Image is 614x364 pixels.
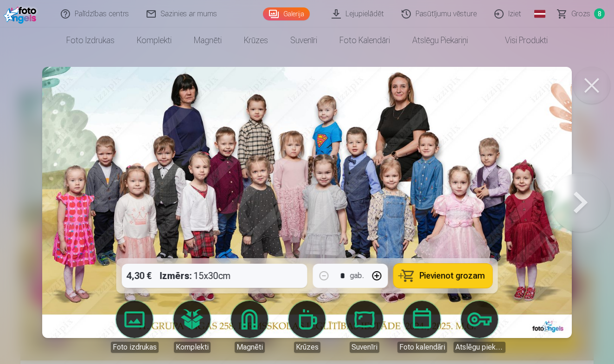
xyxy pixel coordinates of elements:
div: Foto izdrukas [111,342,159,353]
a: Galerija [263,7,310,20]
div: Magnēti [235,342,265,353]
div: Krūzes [294,342,320,353]
div: Foto kalendāri [397,342,447,353]
button: Pievienot grozam [394,264,492,288]
a: Foto izdrukas [109,301,160,353]
a: Foto kalendāri [328,27,401,53]
a: Atslēgu piekariņi [401,27,479,53]
a: Visi produkti [479,27,559,53]
a: Suvenīri [339,301,390,353]
a: Suvenīri [279,27,328,53]
a: Krūzes [233,27,279,53]
div: Atslēgu piekariņi [454,342,505,353]
div: gab. [350,270,364,281]
a: Atslēgu piekariņi [454,301,505,353]
a: Foto izdrukas [55,27,126,53]
span: Grozs [571,8,590,19]
a: Krūzes [281,301,333,353]
a: Komplekti [126,27,183,53]
div: Suvenīri [350,342,379,353]
a: Foto kalendāri [396,301,448,353]
span: Pievienot grozam [420,272,485,280]
div: Komplekti [174,342,211,353]
a: Komplekti [166,301,218,353]
a: Magnēti [183,27,233,53]
span: 8 [594,8,605,19]
img: /fa4 [4,4,39,24]
a: Magnēti [224,301,275,353]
